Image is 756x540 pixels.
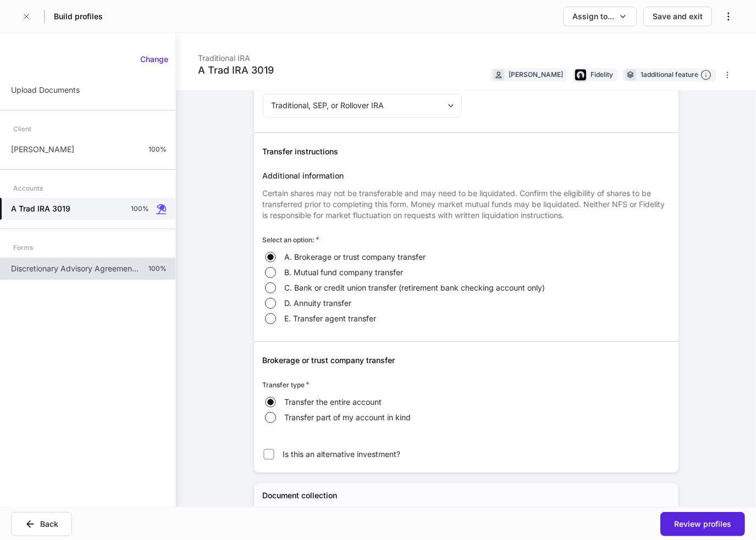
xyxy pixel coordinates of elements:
[674,519,731,530] div: Review profiles
[653,11,703,22] div: Save and exit
[285,252,426,263] span: A. Brokerage or trust company transfer
[285,298,352,309] span: D. Annuity transfer
[283,449,401,460] span: Is this an alternative investment?
[263,234,320,245] h6: Select an option:
[263,170,670,181] div: Additional information
[13,238,33,257] div: Forms
[131,204,149,213] p: 100%
[198,64,274,77] div: A Trad IRA 3019
[148,145,167,154] p: 100%
[263,146,670,157] h5: Transfer instructions
[11,144,74,155] p: [PERSON_NAME]
[263,379,310,390] h6: Transfer type
[660,512,745,536] button: Review profiles
[263,188,665,220] span: Certain shares may not be transferable and may need to be liquidated. Confirm the eligibility of ...
[285,412,411,423] span: Transfer part of my account in kind
[285,313,377,324] span: E. Transfer agent transfer
[198,46,274,64] div: Traditional IRA
[11,512,72,536] button: Back
[133,51,175,68] button: Change
[140,54,168,65] div: Change
[563,7,637,26] button: Assign to...
[11,263,140,274] p: Discretionary Advisory Agreement: Client Wrap Fee
[11,203,70,214] h5: A Trad IRA 3019
[509,69,563,80] div: [PERSON_NAME]
[148,264,167,273] p: 100%
[641,69,711,81] div: 1 additional feature
[285,267,404,278] span: B. Mutual fund company transfer
[285,397,382,408] span: Transfer the entire account
[572,11,614,22] div: Assign to...
[643,7,712,26] button: Save and exit
[263,355,670,366] h5: Brokerage or trust company transfer
[263,93,461,118] div: Traditional, SEP, or Rollover IRA
[13,119,31,138] div: Client
[13,179,43,198] div: Accounts
[40,519,58,530] div: Back
[591,69,613,80] div: Fidelity
[54,11,103,22] h5: Build profiles
[285,282,545,293] span: C. Bank or credit union transfer (retirement bank checking account only)
[263,490,338,501] h5: Document collection
[11,85,80,96] p: Upload Documents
